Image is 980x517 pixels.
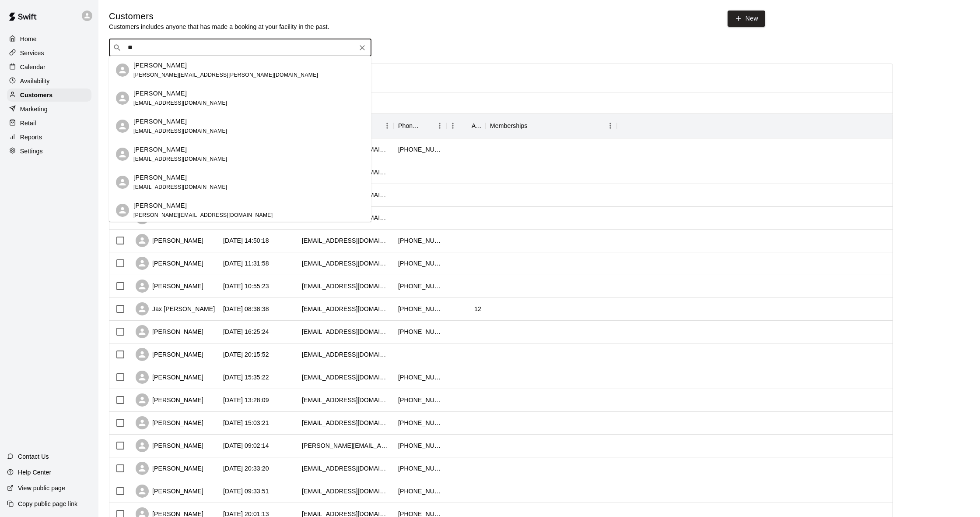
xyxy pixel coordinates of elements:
[398,236,442,245] div: +15613462383
[398,327,442,336] div: +13476327497
[136,485,203,498] div: [PERSON_NAME]
[133,72,318,78] span: [PERSON_NAME][EMAIL_ADDRESS][PERSON_NAME][DOMAIN_NAME]
[133,61,187,70] p: [PERSON_NAME]
[136,302,215,315] div: Jax [PERSON_NAME]
[133,117,187,126] p: [PERSON_NAME]
[20,91,52,99] p: Customers
[116,92,129,105] div: Regina Gabriel
[136,325,203,338] div: [PERSON_NAME]
[136,439,203,452] div: [PERSON_NAME]
[604,119,617,132] button: Menu
[116,204,129,217] div: Lorenzo Cabrera
[136,393,203,407] div: [PERSON_NAME]
[223,282,269,290] div: 2025-08-11 10:55:23
[398,418,442,427] div: +19544786751
[20,77,50,85] p: Availability
[133,156,227,162] span: [EMAIL_ADDRESS][DOMAIN_NAME]
[302,396,389,404] div: courtneykrell@hotmail.com
[223,373,269,382] div: 2025-08-07 15:35:22
[20,63,45,71] p: Calendar
[223,236,269,245] div: 2025-08-11 14:50:18
[133,89,187,98] p: [PERSON_NAME]
[7,145,91,158] a: Settings
[433,119,446,132] button: Menu
[302,373,389,382] div: aduntz2019@gmail.com
[394,113,446,138] div: Phone Number
[398,305,442,313] div: +15614009980
[7,74,91,88] a: Availability
[20,119,36,127] p: Retail
[302,464,389,473] div: barsandtone2011@gmail.com
[459,120,472,132] button: Sort
[398,464,442,473] div: +15613153936
[302,236,389,245] div: aciklin@jonesfoster.com
[474,305,481,313] div: 12
[302,282,389,290] div: ajdillman79@aol.com
[20,35,37,43] p: Home
[20,105,48,113] p: Marketing
[116,120,129,133] div: Ernesto Cabrera
[398,441,442,450] div: +18134512962
[7,89,91,102] a: Customers
[356,42,368,54] button: Clear
[398,259,442,268] div: +15614364209
[133,184,227,190] span: [EMAIL_ADDRESS][DOMAIN_NAME]
[7,60,91,74] div: Calendar
[133,145,187,154] p: [PERSON_NAME]
[223,305,269,313] div: 2025-08-10 08:38:38
[116,148,129,161] div: Gabriela Galloso
[136,416,203,429] div: [PERSON_NAME]
[421,120,433,132] button: Sort
[7,32,91,46] a: Home
[136,257,203,270] div: [PERSON_NAME]
[302,305,389,313] div: shanetresch@gmail.com
[20,49,44,57] p: Services
[136,280,203,293] div: [PERSON_NAME]
[398,373,442,382] div: +15616355787
[7,103,91,116] a: Marketing
[486,113,617,138] div: Memberships
[18,452,49,461] p: Contact Us
[116,176,129,189] div: yuliet Cabrera
[302,441,389,450] div: kyle.stoker@gmail.com
[116,64,129,77] div: Gabriel Escobar
[472,113,481,138] div: Age
[136,462,203,475] div: [PERSON_NAME]
[18,468,51,477] p: Help Center
[223,350,269,359] div: 2025-08-07 20:15:52
[302,350,389,359] div: countychief23@outlook.com
[109,22,329,31] p: Customers includes anyone that has made a booking at your facility in the past.
[136,371,203,384] div: [PERSON_NAME]
[133,173,187,182] p: [PERSON_NAME]
[18,484,65,492] p: View public page
[7,117,91,130] div: Retail
[446,119,459,132] button: Menu
[398,145,442,154] div: +15614411344
[7,131,91,144] a: Reports
[302,259,389,268] div: clzibbz@gmail.com
[223,327,269,336] div: 2025-08-09 16:25:24
[398,396,442,404] div: +15612518478
[223,487,269,496] div: 2025-08-03 09:33:51
[20,147,43,156] p: Settings
[133,201,187,210] p: [PERSON_NAME]
[398,282,442,290] div: +19548215141
[18,499,77,508] p: Copy public page link
[223,464,269,473] div: 2025-08-03 20:33:20
[109,11,329,22] h5: Customers
[133,100,227,106] span: [EMAIL_ADDRESS][DOMAIN_NAME]
[728,11,765,27] a: New
[109,39,371,57] div: Search customers by name or email
[133,128,227,134] span: [EMAIL_ADDRESS][DOMAIN_NAME]
[223,259,269,268] div: 2025-08-11 11:31:58
[297,113,394,138] div: Email
[528,120,540,132] button: Sort
[223,441,269,450] div: 2025-08-04 09:02:14
[302,418,389,427] div: poohbee87@aol.com
[7,46,91,60] a: Services
[20,133,42,142] p: Reports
